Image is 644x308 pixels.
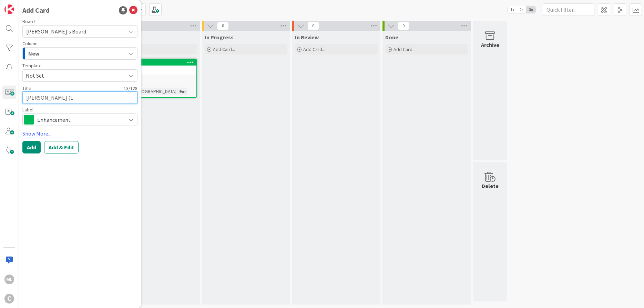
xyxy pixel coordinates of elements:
span: 3x [526,6,535,13]
span: Add Card... [393,46,416,52]
button: New [22,47,137,60]
img: Visit kanbanzone.com [4,4,14,14]
div: Test [115,66,196,74]
div: C [4,294,14,304]
span: Enhancement [37,115,122,125]
span: Add Card... [303,46,325,52]
span: : [176,88,177,95]
span: Add Card... [213,46,235,52]
span: Not Set [26,71,120,80]
div: 4009 [118,60,196,65]
span: New [28,49,39,58]
span: [PERSON_NAME]'s Board [26,28,86,35]
div: 4009 [115,59,196,66]
span: 1x [508,6,517,13]
span: 0 [217,22,229,30]
span: Board [22,19,35,24]
button: Add & Edit [44,141,79,153]
div: Add Card [22,5,50,16]
div: 9m [177,88,187,95]
span: Template [22,63,42,68]
div: 13 / 128 [33,85,137,91]
input: Quick Filter... [543,3,594,16]
span: In Progress [205,34,234,41]
span: In Review [295,34,319,41]
div: Time in [GEOGRAPHIC_DATA] [117,88,176,95]
label: Title [22,85,31,91]
a: 4009TestTime in [GEOGRAPHIC_DATA]:9m [114,59,197,98]
div: 4009Test [115,59,196,74]
span: 0 [398,22,409,30]
div: Delete [482,182,499,190]
span: 2x [517,6,526,13]
div: Archive [481,41,499,49]
span: Column [22,41,38,46]
button: Add [22,141,41,153]
span: Done [385,34,398,41]
div: ML [4,275,14,284]
span: 0 [307,22,319,30]
span: Label [22,107,33,112]
textarea: [PERSON_NAME] (L [22,91,137,104]
a: Show More... [22,129,137,138]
